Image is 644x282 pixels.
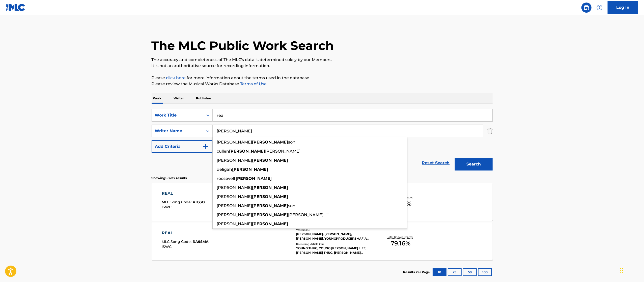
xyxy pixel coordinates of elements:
span: cullen [217,149,229,154]
div: REAL [162,230,209,236]
span: 79.16 % [391,239,410,248]
p: Results Per Page: [403,270,432,274]
img: 9d2ae6d4665cec9f34b9.svg [203,144,209,150]
button: Add Criteria [152,140,213,153]
div: Writers ( 4 ) [296,228,372,232]
button: 50 [463,268,477,276]
span: roosevelt [217,176,236,181]
img: help [597,5,603,11]
span: [PERSON_NAME] [217,203,252,208]
strong: [PERSON_NAME] [236,176,272,181]
strong: [PERSON_NAME] [252,140,288,145]
div: Recording Artists ( 85 ) [296,242,372,246]
button: 10 [433,268,446,276]
p: Please for more information about the terms used in the database. [152,75,493,81]
img: MLC Logo [6,4,25,11]
p: Showing 1 - 2 of 2 results [152,176,187,180]
div: Help [595,3,605,13]
button: 25 [448,268,462,276]
span: [PERSON_NAME] [265,149,301,154]
span: [PERSON_NAME] [217,212,252,217]
span: ISWC : [162,244,174,249]
iframe: Chat Widget [619,258,644,282]
span: deligah [217,167,232,172]
a: click here [166,75,186,80]
div: Work Title [155,112,200,118]
strong: [PERSON_NAME] [252,158,288,163]
span: [PERSON_NAME] [217,140,252,145]
span: [PERSON_NAME] [217,158,252,163]
span: R1133O [193,200,205,204]
span: [PERSON_NAME] [217,185,252,190]
h1: The MLC Public Work Search [152,38,334,53]
a: Public Search [581,3,592,13]
strong: [PERSON_NAME] [252,212,288,217]
a: Reset Search [419,157,452,168]
a: REALMLC Song Code:R1133OISWC:Writers (4)YOUNGPRODUCERSMAFIA YOUNGPRODUCERSMAFIA, [PERSON_NAME], [... [152,183,493,221]
strong: [PERSON_NAME] [252,203,288,208]
p: Publisher [195,93,213,104]
span: son [288,140,296,145]
button: 100 [478,268,492,276]
span: MLC Song Code : [162,239,193,244]
div: YOUNG THUG, YOUNG [PERSON_NAME] LIFE, [PERSON_NAME] THUG, [PERSON_NAME] [PERSON_NAME] LIFE, UNFOO... [296,246,372,255]
div: [PERSON_NAME], [PERSON_NAME], [PERSON_NAME], YOUNGPRODUCERSMAFIA YOUNGPRODUCERSMAFIA [296,232,372,241]
p: The accuracy and completeness of The MLC's data is determined solely by our Members. [152,57,493,63]
span: RA9SMA [193,239,209,244]
span: MLC Song Code : [162,200,193,204]
img: search [583,5,590,11]
a: Terms of Use [239,81,267,86]
p: Writer [172,93,186,104]
strong: [PERSON_NAME] [252,185,288,190]
button: Search [455,158,493,171]
strong: [PERSON_NAME] [232,167,268,172]
form: Search Form [152,109,493,173]
a: REALMLC Song Code:RA9SMAISWC:Writers (4)[PERSON_NAME], [PERSON_NAME], [PERSON_NAME], YOUNGPRODUCE... [152,222,493,260]
p: Please review the Musical Works Database [152,81,493,87]
div: Drag [620,263,623,278]
span: son [288,203,296,208]
span: [PERSON_NAME] [217,194,252,199]
strong: [PERSON_NAME] [252,194,288,199]
span: [PERSON_NAME] [217,221,252,226]
a: Log In [608,1,638,14]
strong: [PERSON_NAME] [229,149,265,154]
span: ISWC : [162,205,174,209]
div: Writer Name [155,128,200,134]
p: It is not an authoritative source for recording information. [152,63,493,69]
div: REAL [162,190,205,196]
strong: [PERSON_NAME] [252,221,288,226]
img: Delete Criterion [487,125,493,137]
span: [PERSON_NAME], iii [288,212,329,217]
p: Total Known Shares: [387,235,414,239]
p: Work [152,93,163,104]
